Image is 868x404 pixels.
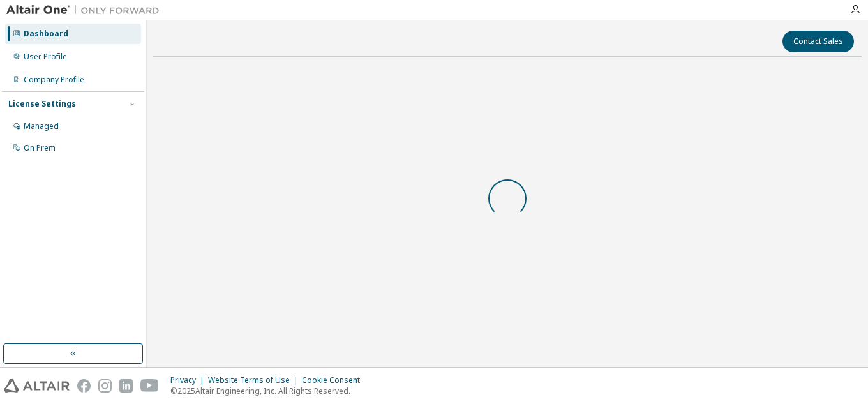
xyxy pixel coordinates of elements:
[6,4,166,17] img: Altair One
[170,385,368,396] p: © 2025 Altair Engineering, Inc. All Rights Reserved.
[77,379,91,393] img: facebook.svg
[24,143,56,153] div: On Prem
[24,29,68,39] div: Dashboard
[8,99,76,109] div: License Settings
[24,52,67,62] div: User Profile
[302,375,368,385] div: Cookie Consent
[4,379,70,393] img: altair_logo.svg
[208,375,302,385] div: Website Terms of Use
[140,379,159,393] img: youtube.svg
[170,375,208,385] div: Privacy
[119,379,133,393] img: linkedin.svg
[98,379,112,393] img: instagram.svg
[24,75,84,85] div: Company Profile
[782,31,854,52] button: Contact Sales
[24,121,59,131] div: Managed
